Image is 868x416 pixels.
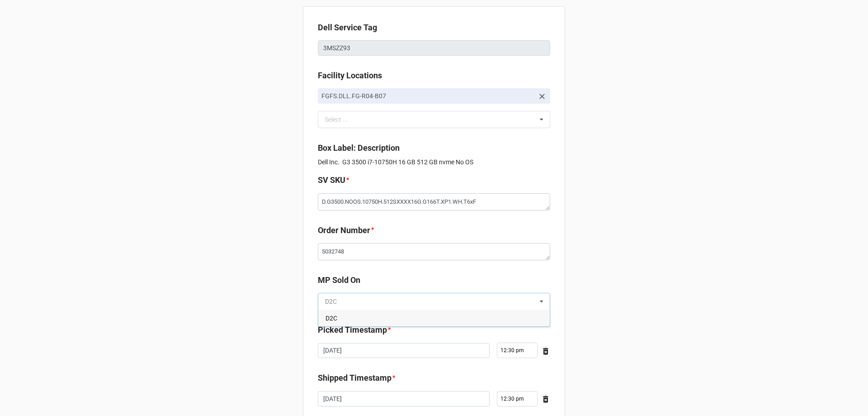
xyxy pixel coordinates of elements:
div: Select ... [322,114,361,124]
input: Date [318,343,490,359]
label: Dell Service Tag [318,21,377,34]
b: Box Label: Description [318,143,400,153]
input: Time [497,343,538,358]
p: FGFS.DLL.FG-R04-B07 [321,91,534,100]
input: Date [318,391,490,406]
label: Picked Timestamp [318,324,387,336]
p: Dell Inc. G3 3500 i7-10750H 16 GB 512 GB nvme No OS [318,158,550,167]
label: Order Number [318,224,370,237]
label: Facility Locations [318,69,382,82]
input: Time [497,391,538,406]
label: Shipped Timestamp [318,372,392,384]
label: MP Sold On [318,274,360,287]
textarea: D.G3500.NOOS.10750H.512SXXXX16G.G166T.XP1.WH.T6xF [318,193,550,210]
label: SV SKU [318,174,345,186]
textarea: 5032748 [318,243,550,260]
span: D2C [325,315,337,322]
